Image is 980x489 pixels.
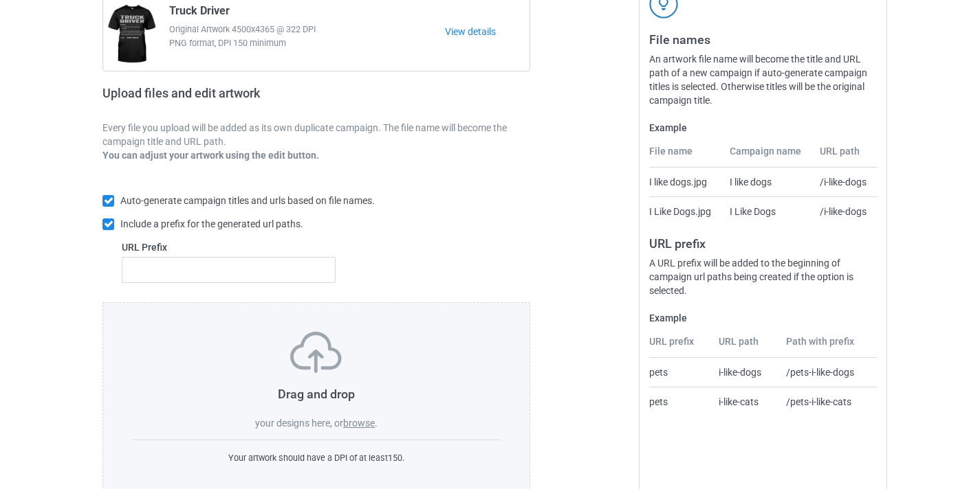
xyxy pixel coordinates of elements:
div: An artwork file name will become the title and URL path of a new campaign if auto-generate campai... [649,52,877,107]
p: Every file you upload will be added as its own duplicate campaign. The file name will become the ... [102,121,530,148]
b: You can adjust your artwork using the edit button. [102,150,319,161]
td: I Like Dogs.jpg [649,196,721,226]
a: View details [445,25,530,38]
label: Example [649,311,877,325]
td: I like dogs.jpg [649,168,721,196]
th: Path with prefix [778,334,877,358]
span: Your artwork should have a DPI of at least 150 . [228,453,404,463]
td: /pets-i-like-dogs [778,358,877,387]
h2: Upload files and edit artwork [102,86,359,111]
th: File name [649,144,721,168]
th: URL path [812,144,877,168]
td: i-like-dogs [711,358,779,387]
th: URL path [711,334,779,358]
th: Campaign name [722,144,813,168]
span: Auto-generate campaign titles and urls based on file names. [120,195,375,206]
td: I like dogs [722,168,813,196]
label: Example [649,121,877,135]
span: Truck Driver [169,4,230,23]
td: i-like-cats [711,387,779,416]
h3: Drag and drop [132,386,501,402]
span: Include a prefix for the generated url paths. [120,218,303,229]
th: URL prefix [649,334,711,358]
span: Original Artwork 4500x4365 @ 322 DPI [169,23,445,36]
td: pets [649,358,711,387]
img: svg+xml;base64,PD94bWwgdmVyc2lvbj0iMS4wIiBlbmNvZGluZz0iVVRGLTgiPz4KPHN2ZyB3aWR0aD0iNzVweCIgaGVpZ2... [290,332,342,373]
div: A URL prefix will be added to the beginning of campaign url paths being created if the option is ... [649,256,877,297]
td: /pets-i-like-cats [778,387,877,416]
td: I Like Dogs [722,196,813,226]
td: /i-like-dogs [812,168,877,196]
label: browse [343,418,375,429]
span: . [375,418,378,429]
h3: URL prefix [649,236,877,251]
span: your designs here, or [255,418,343,429]
label: URL Prefix [122,240,336,254]
span: PNG format, DPI 150 minimum [169,36,445,50]
h3: File names [649,32,877,47]
td: pets [649,387,711,416]
td: /i-like-dogs [812,196,877,226]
